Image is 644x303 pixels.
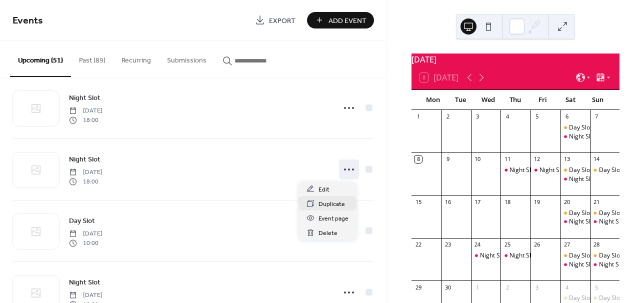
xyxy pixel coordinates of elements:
div: 4 [563,283,570,291]
button: Past (89) [71,40,113,76]
div: Day Slot [569,166,592,174]
div: 26 [533,241,541,248]
span: Night Slot [69,277,100,288]
div: 29 [414,283,422,291]
div: 3 [533,283,541,291]
div: Night Slot [530,166,560,174]
div: Night Slot [509,251,536,260]
div: [DATE] [411,53,619,65]
div: 13 [563,155,570,163]
div: Day Slot [569,294,592,302]
div: Day Slot [569,209,592,217]
div: Night Slot [480,251,507,260]
button: Recurring [113,40,159,76]
div: 11 [503,155,511,163]
div: Day Slot [590,166,619,174]
div: Night Slot [560,217,589,226]
div: Day Slot [590,209,619,217]
div: 18 [503,198,511,205]
div: 10 [474,155,481,163]
div: 8 [414,155,422,163]
div: 28 [593,241,600,248]
div: Day Slot [560,294,589,302]
div: Night Slot [569,217,596,226]
div: Night Slot [590,217,619,226]
span: [DATE] [69,168,102,177]
div: Night Slot [539,166,566,174]
div: Fri [529,90,556,110]
div: 19 [533,198,541,205]
a: Day Slot [69,215,95,226]
span: [DATE] [69,291,102,300]
button: Upcoming (51) [10,40,71,77]
span: Add Event [328,15,366,26]
div: Day Slot [599,251,622,260]
div: Day Slot [599,166,622,174]
div: Night Slot [560,132,589,141]
div: Day Slot [590,294,619,302]
div: Day Slot [599,209,622,217]
div: Thu [501,90,529,110]
div: Day Slot [560,123,589,132]
div: Night Slot [560,175,589,183]
div: Sat [556,90,584,110]
div: Mon [419,90,447,110]
div: 17 [474,198,481,205]
div: Night Slot [599,217,626,226]
div: 15 [414,198,422,205]
a: Export [247,12,303,28]
span: [DATE] [69,106,102,115]
div: 20 [563,198,570,205]
div: Night Slot [471,251,500,260]
span: 18:00 [69,115,102,124]
span: Event page [318,213,348,224]
div: Night Slot [569,260,596,269]
span: Night Slot [69,93,100,103]
span: Events [12,11,43,30]
a: Night Slot [69,276,100,288]
a: Night Slot [69,153,100,165]
div: 5 [593,283,600,291]
div: Night Slot [590,260,619,269]
div: 3 [474,113,481,120]
div: 1 [414,113,422,120]
div: 16 [444,198,451,205]
div: Day Slot [560,209,589,217]
span: Duplicate [318,199,345,209]
div: Tue [447,90,474,110]
div: 1 [474,283,481,291]
div: 14 [593,155,600,163]
div: 21 [593,198,600,205]
div: Night Slot [560,260,589,269]
div: Day Slot [560,251,589,260]
div: Night Slot [500,166,530,174]
div: 25 [503,241,511,248]
div: Day Slot [599,294,622,302]
div: 27 [563,241,570,248]
div: 23 [444,241,451,248]
div: 30 [444,283,451,291]
span: Edit [318,184,329,195]
div: Day Slot [569,123,592,132]
button: Add Event [307,12,374,28]
div: Night Slot [569,132,596,141]
div: Night Slot [500,251,530,260]
button: Submissions [159,40,214,76]
div: 2 [503,283,511,291]
span: Night Slot [69,154,100,165]
div: Night Slot [599,260,626,269]
div: Wed [474,90,502,110]
div: Night Slot [509,166,536,174]
a: Night Slot [69,92,100,103]
span: [DATE] [69,229,102,238]
div: 2 [444,113,451,120]
div: 24 [474,241,481,248]
div: Sun [584,90,611,110]
div: Day Slot [560,166,589,174]
div: Night Slot [569,175,596,183]
div: 7 [593,113,600,120]
div: 12 [533,155,541,163]
div: 9 [444,155,451,163]
span: 10:00 [69,238,102,247]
